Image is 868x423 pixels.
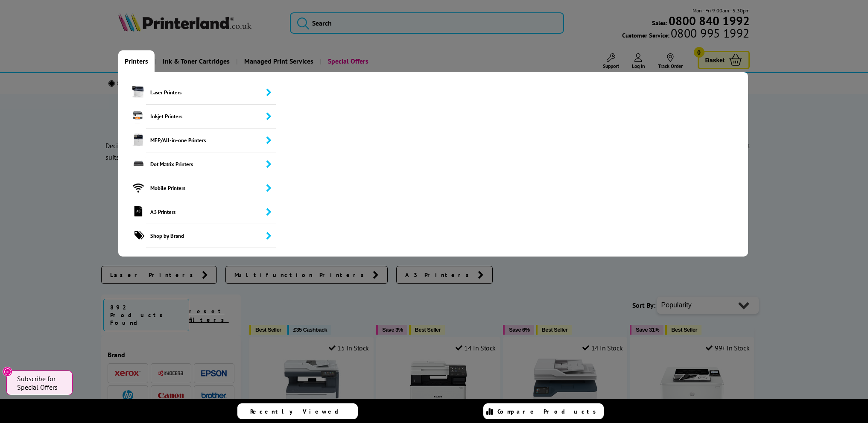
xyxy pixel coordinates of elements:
[146,81,276,105] span: Laser Printers
[146,105,276,128] span: Inkjet Printers
[118,200,276,224] a: A3 Printers
[146,152,276,176] span: Dot Matrix Printers
[118,176,276,200] a: Mobile Printers
[118,224,276,248] a: Shop by Brand
[483,403,604,419] a: Compare Products
[250,408,347,415] span: Recently Viewed
[146,128,276,152] span: MFP/All-in-one Printers
[146,200,276,224] span: A3 Printers
[3,367,12,376] button: Close
[118,50,155,72] a: Printers
[146,176,276,200] span: Mobile Printers
[146,224,276,248] span: Shop by Brand
[118,152,276,176] a: Dot Matrix Printers
[118,105,276,128] a: Inkjet Printers
[237,403,358,419] a: Recently Viewed
[497,408,601,415] span: Compare Products
[118,128,276,152] a: MFP/All-in-one Printers
[118,81,276,105] a: Laser Printers
[17,374,64,391] span: Subscribe for Special Offers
